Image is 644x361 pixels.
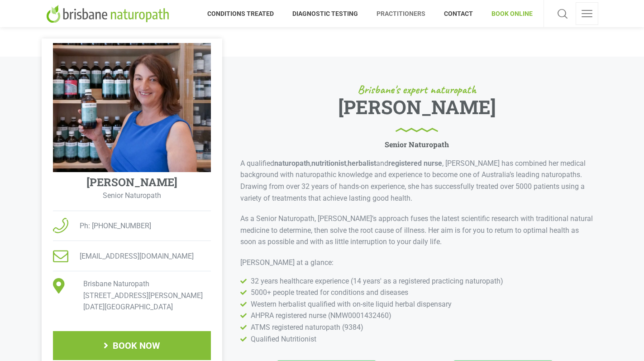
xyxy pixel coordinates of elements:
[240,257,593,269] p: [PERSON_NAME] at a glance:
[482,6,533,21] span: BOOK ONLINE
[113,341,160,350] span: BOOK NOW
[311,159,346,168] b: nutritionist
[248,275,503,287] span: 32 years healthcare experience (14 years' as a registered practicing naturopath)
[367,6,435,21] span: PRACTITIONERS
[86,176,177,189] h4: [PERSON_NAME]
[207,6,283,21] span: CONDITIONS TREATED
[248,287,408,298] span: 5000+ people treated for conditions and diseases
[46,5,172,23] img: Brisbane Naturopath
[53,331,211,360] a: BOOK NOW
[338,99,496,133] h1: [PERSON_NAME]
[248,310,391,322] span: AHPRA registered nurse (NMW0001432460)
[248,298,452,310] span: Western herbalist qualified with on-site liquid herbal dispensary
[240,213,593,248] p: As a Senior Naturopath, [PERSON_NAME]’s approach fuses the latest scientific research with tradit...
[348,159,376,168] b: herbalist
[283,6,367,21] span: DIAGNOSTIC TESTING
[555,2,570,25] a: Search
[385,140,449,149] h6: Senior Naturopath
[358,84,476,96] span: Brisbane's expert naturopath
[53,43,211,172] img: Elisabeth Singler Naturopath
[68,250,194,262] span: [EMAIL_ADDRESS][DOMAIN_NAME]
[248,322,363,333] span: ATMS registered naturopath (9384)
[240,158,593,204] p: A qualified , , and , [PERSON_NAME] has combined her medical background with naturopathic knowled...
[388,159,442,168] b: registered nurse
[435,6,482,21] span: CONTACT
[248,333,316,345] span: Qualified Nutritionist
[72,278,203,313] span: Brisbane Naturopath [STREET_ADDRESS][PERSON_NAME] [DATE][GEOGRAPHIC_DATA]
[68,220,151,232] span: Ph: [PHONE_NUMBER]
[53,192,211,199] p: Senior Naturopath
[274,159,310,168] b: naturopath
